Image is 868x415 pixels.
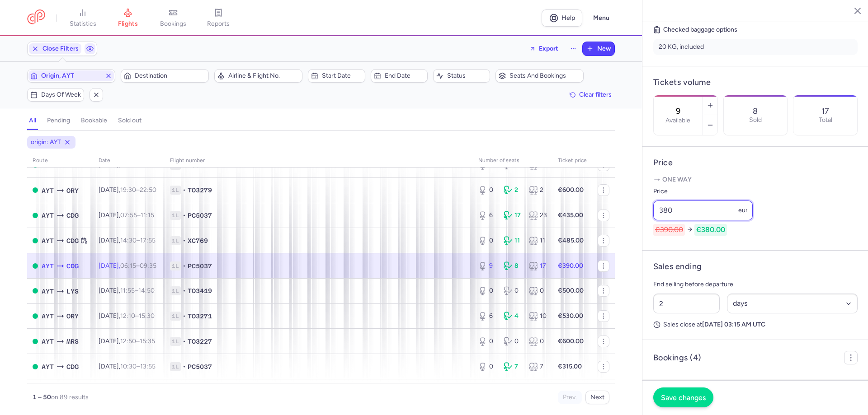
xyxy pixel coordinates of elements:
[653,353,701,363] h4: Bookings (4)
[140,337,155,345] time: 15:35
[558,391,582,404] button: Prev.
[694,224,727,236] span: €380.00
[385,72,425,79] span: End date
[478,337,496,346] div: 0
[99,363,156,370] span: [DATE],
[433,69,490,83] button: Status
[139,312,155,320] time: 15:30
[558,262,583,270] strong: €390.00
[228,72,299,79] span: Airline & Flight No.
[478,211,496,220] div: 6
[524,42,564,56] button: Export
[653,186,753,197] label: Price
[558,237,584,244] strong: €485.00
[561,14,575,21] span: Help
[529,337,547,346] div: 0
[478,186,496,195] div: 0
[120,161,156,169] span: –
[160,20,186,28] span: bookings
[42,186,54,196] span: AYT
[99,237,156,244] span: [DATE],
[558,211,583,219] strong: €435.00
[120,262,156,270] span: –
[183,186,186,195] span: •
[588,9,615,27] button: Menu
[504,362,522,371] div: 7
[42,362,54,372] span: AYT
[653,321,858,329] p: Sales close at
[653,39,858,55] li: 20 KG, included
[170,211,181,220] span: 1L
[27,88,84,102] button: Days of week
[66,236,79,246] span: CDG
[66,362,79,372] span: CDG
[99,337,155,345] span: [DATE],
[478,362,496,371] div: 0
[753,107,758,116] p: 8
[183,236,186,245] span: •
[118,20,138,28] span: flights
[653,294,720,313] input: ##
[196,8,241,28] a: reports
[183,337,186,346] span: •
[140,161,156,169] time: 22:20
[653,279,858,290] p: End selling before departure
[93,154,165,168] th: date
[138,287,155,294] time: 14:50
[558,337,584,345] strong: €600.00
[135,72,206,79] span: Destination
[653,201,753,220] input: ---
[140,186,156,194] time: 22:50
[478,236,496,245] div: 0
[66,261,79,271] span: CDG
[653,24,858,35] h5: Checked baggage options
[495,69,584,83] button: Seats and bookings
[585,391,609,404] button: Next
[653,175,858,184] p: One way
[188,186,212,195] span: TO3279
[120,287,135,294] time: 11:55
[188,236,208,245] span: XC769
[504,236,522,245] div: 11
[558,312,583,320] strong: €530.00
[42,311,54,321] span: AYT
[41,72,101,79] span: Origin, AYT
[27,9,45,26] a: CitizenPlane red outlined logo
[653,158,858,168] h4: Price
[170,337,181,346] span: 1L
[657,379,684,390] span: CPBI6G
[653,77,858,88] h4: Tickets volume
[183,286,186,295] span: •
[529,362,547,371] div: 7
[27,154,93,168] th: route
[120,337,155,345] span: –
[140,363,156,370] time: 13:55
[120,161,136,169] time: 18:35
[188,337,212,346] span: TO3227
[183,261,186,270] span: •
[653,387,713,407] button: Save changes
[33,393,51,401] strong: 1 – 50
[121,69,209,83] button: Destination
[542,9,582,27] a: Help
[529,186,547,195] div: 2
[504,312,522,321] div: 4
[473,154,552,168] th: number of seats
[188,286,212,295] span: TO3419
[99,262,156,270] span: [DATE],
[504,261,522,270] div: 8
[140,262,156,270] time: 09:35
[529,312,547,321] div: 10
[66,336,79,346] span: MRS
[120,211,137,219] time: 07:55
[170,312,181,321] span: 1L
[529,261,547,270] div: 17
[558,186,584,194] strong: €600.00
[151,8,196,28] a: bookings
[29,117,36,125] h4: all
[51,393,89,401] span: on 89 results
[558,363,582,370] strong: €315.00
[42,210,54,220] span: AYT
[42,45,79,52] span: Close Filters
[66,210,79,220] span: CDG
